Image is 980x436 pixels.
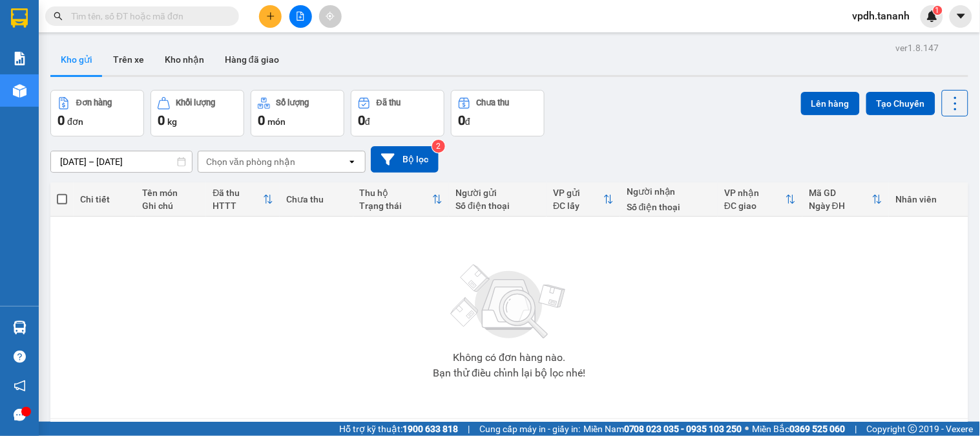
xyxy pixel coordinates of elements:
[809,201,872,211] div: Ngày ĐH
[432,140,445,153] sup: 2
[103,44,154,75] button: Trên xe
[289,5,312,28] button: file-add
[950,5,972,28] button: caret-down
[319,5,342,28] button: aim
[468,422,470,436] span: |
[377,98,401,107] div: Đã thu
[50,44,103,75] button: Kho gửi
[154,44,214,75] button: Kho nhận
[547,182,620,217] th: Toggle SortBy
[214,44,289,75] button: Hàng đã giao
[753,422,846,436] span: Miền Bắc
[71,9,224,23] input: Tìm tên, số ĐT hoặc mã đơn
[358,113,365,128] span: 0
[67,116,83,127] span: đơn
[933,6,943,15] sup: 1
[142,201,200,211] div: Ghi chú
[213,201,263,211] div: HTTT
[54,12,63,21] span: search
[583,422,742,436] span: Miền Nam
[50,90,144,136] button: Đơn hàng0đơn
[13,52,26,65] img: solution-icon
[479,422,580,436] span: Cung cấp máy in - giấy in:
[259,5,282,28] button: plus
[866,92,935,115] button: Tạo Chuyến
[14,380,26,392] span: notification
[365,116,370,127] span: đ
[790,424,846,434] strong: 0369 525 060
[258,113,265,128] span: 0
[724,188,786,198] div: VP nhận
[251,90,344,136] button: Số lượng0món
[351,90,444,136] button: Đã thu0đ
[347,157,357,167] svg: open
[266,12,275,21] span: plus
[326,12,335,21] span: aim
[809,188,872,198] div: Mã GD
[627,202,711,212] div: Số điện thoại
[553,201,603,211] div: ĐC lấy
[627,186,711,197] div: Người nhận
[724,201,786,211] div: ĐC giao
[142,188,200,198] div: Tên món
[718,182,802,217] th: Toggle SortBy
[267,116,286,127] span: món
[80,194,129,204] div: Chi tiết
[276,98,309,107] div: Số lượng
[158,113,165,128] span: 0
[57,113,65,128] span: 0
[908,424,917,433] span: copyright
[213,188,263,198] div: Đã thu
[926,10,938,22] img: icon-new-feature
[455,188,540,198] div: Người gửi
[444,257,574,347] img: svg+xml;base64,PHN2ZyBjbGFzcz0ibGlzdC1wbHVnX19zdmciIHhtbG5zPSJodHRwOi8vd3d3LnczLm9yZy8yMDAwL3N2Zy...
[13,84,26,98] img: warehouse-icon
[360,201,433,211] div: Trạng thái
[286,194,347,204] div: Chưa thu
[76,98,112,107] div: Đơn hàng
[51,151,192,172] input: Select a date range.
[453,353,565,363] div: Không có đơn hàng nào.
[206,155,295,168] div: Chọn văn phòng nhận
[11,8,28,28] img: logo-vxr
[801,92,860,115] button: Lên hàng
[339,422,458,436] span: Hỗ trợ kỹ thuật:
[624,424,742,434] strong: 0708 023 035 - 0935 103 250
[167,116,177,127] span: kg
[745,426,749,431] span: ⚪️
[151,90,244,136] button: Khối lượng0kg
[455,201,540,211] div: Số điện thoại
[802,182,889,217] th: Toggle SortBy
[477,98,510,107] div: Chưa thu
[433,368,585,378] div: Bạn thử điều chỉnh lại bộ lọc nhé!
[553,188,603,198] div: VP gửi
[206,182,280,217] th: Toggle SortBy
[296,12,305,21] span: file-add
[935,6,940,15] span: 1
[176,98,216,107] div: Khối lượng
[14,351,26,363] span: question-circle
[458,113,465,128] span: 0
[895,194,961,204] div: Nhân viên
[402,424,458,434] strong: 1900 633 818
[855,422,857,436] span: |
[451,90,545,136] button: Chưa thu0đ
[360,188,433,198] div: Thu hộ
[896,41,939,55] div: ver 1.8.147
[465,116,470,127] span: đ
[842,8,921,24] span: vpdh.tananh
[371,146,439,173] button: Bộ lọc
[13,321,26,334] img: warehouse-icon
[14,409,26,421] span: message
[955,10,967,22] span: caret-down
[353,182,450,217] th: Toggle SortBy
